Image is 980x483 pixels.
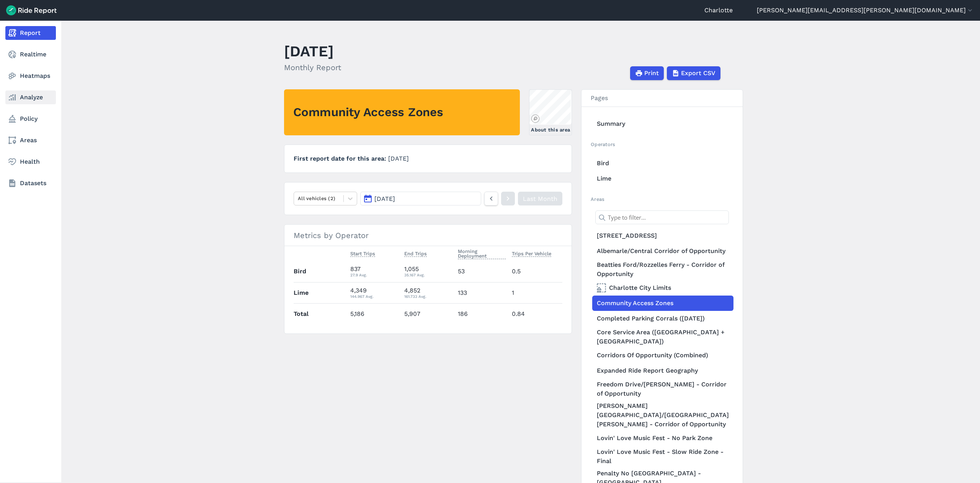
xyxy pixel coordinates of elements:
td: 133 [455,282,508,303]
span: First report date for this area [294,155,388,162]
a: About this area [529,89,572,135]
a: Areas [5,133,56,147]
td: 1 [509,282,562,303]
a: Analyze [5,90,56,104]
a: Charlotte City Limits [592,280,733,296]
a: Summary [592,116,733,131]
th: Bird [294,261,347,282]
a: Heatmaps [5,69,56,83]
a: Albemarle/Central Corridor of Opportunity [592,243,733,259]
span: Trips Per Vehicle [512,249,551,257]
h2: Operators [591,141,733,148]
th: Total [294,303,347,324]
div: 4,852 [404,286,452,300]
div: 35.167 Avg. [404,271,452,278]
h3: Pages [581,90,743,107]
td: 0.84 [509,303,562,324]
a: Core Service Area ([GEOGRAPHIC_DATA] + [GEOGRAPHIC_DATA]) [592,326,733,348]
span: [DATE] [388,155,409,162]
button: Start Trips [350,249,375,258]
span: Morning Deployment [458,247,505,259]
div: 4,349 [350,286,398,300]
canvas: Map [529,90,571,124]
input: Type to filter... [595,210,729,224]
button: Trips Per Vehicle [512,249,551,258]
a: Completed Parking Corrals ([DATE]) [592,311,733,326]
a: [STREET_ADDRESS] [592,228,733,243]
button: [DATE] [360,192,481,205]
a: Bird [592,156,733,171]
div: About this area [531,126,570,133]
th: Lime [294,282,347,303]
button: Print [630,66,664,80]
span: Print [644,69,659,78]
div: 144.967 Avg. [350,293,398,300]
div: 27.9 Avg. [350,271,398,278]
a: Expanded Ride Report Geography [592,363,733,378]
a: Lovin' Love Music Fest - Slow Ride Zone - Final [592,446,733,467]
a: Freedom Drive/[PERSON_NAME] - Corridor of Opportunity [592,378,733,400]
img: Ride Report [6,5,57,15]
button: Morning Deployment [458,247,505,261]
h1: [DATE] [284,41,341,62]
button: End Trips [404,249,427,258]
a: Mapbox logo [531,114,540,123]
h2: Monthly Report [284,62,341,73]
a: Charlotte [704,6,733,15]
a: Beatties Ford/Rozzelles Ferry - Corridor of Opportunity [592,259,733,280]
a: Health [5,155,56,169]
a: Lovin' Love Music Fest - No Park Zone [592,430,733,446]
span: Start Trips [350,249,375,257]
a: Datasets [5,176,56,190]
span: Export CSV [681,69,715,78]
a: Policy [5,112,56,126]
div: 1,055 [404,264,452,278]
h2: Community Access Zones [293,104,443,121]
td: 186 [455,303,508,324]
td: 5,186 [347,303,401,324]
button: [PERSON_NAME][EMAIL_ADDRESS][PERSON_NAME][DOMAIN_NAME] [757,6,974,15]
div: 161.733 Avg. [404,293,452,300]
a: Community Access Zones [592,296,733,311]
a: Corridors Of Opportunity (Combined) [592,348,733,363]
td: 5,907 [401,303,455,324]
a: Realtime [5,48,56,61]
h3: Metrics by Operator [284,225,572,246]
td: 53 [455,261,508,282]
div: 837 [350,264,398,278]
a: Last Month [518,192,562,205]
a: Report [5,26,56,40]
span: [DATE] [374,195,395,202]
td: 0.5 [509,261,562,282]
a: Lime [592,171,733,186]
span: End Trips [404,249,427,257]
a: [PERSON_NAME][GEOGRAPHIC_DATA]/[GEOGRAPHIC_DATA][PERSON_NAME] - Corridor of Opportunity [592,400,733,430]
h2: Areas [591,195,733,203]
button: Export CSV [667,66,720,80]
